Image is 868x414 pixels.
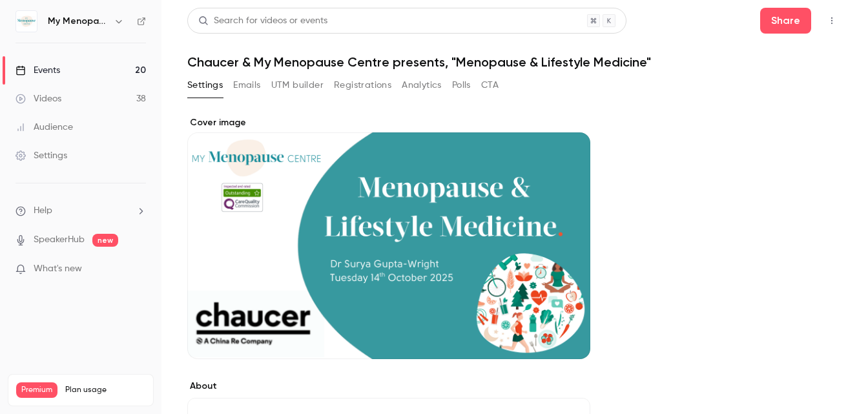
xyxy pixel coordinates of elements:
[15,92,61,105] div: Videos
[187,116,590,129] label: Cover image
[271,75,324,96] button: UTM builder
[187,380,590,393] label: About
[16,382,57,398] span: Premium
[760,8,811,34] button: Share
[481,75,499,96] button: CTA
[130,264,146,275] iframe: Noticeable Trigger
[92,234,118,247] span: new
[187,116,590,359] section: Cover image
[15,64,60,77] div: Events
[233,75,260,96] button: Emails
[34,262,82,276] span: What's new
[187,75,223,96] button: Settings
[15,204,146,218] li: help-dropdown-opener
[452,75,471,96] button: Polls
[402,75,442,96] button: Analytics
[15,121,73,134] div: Audience
[34,204,52,218] span: Help
[187,54,842,70] h1: Chaucer & My Menopause Centre presents, "Menopause & Lifestyle Medicine"
[48,15,108,28] h6: My Menopause Centre
[34,233,85,247] a: SpeakerHub
[15,149,67,162] div: Settings
[16,11,37,32] img: My Menopause Centre
[65,385,145,395] span: Plan usage
[198,14,327,28] div: Search for videos or events
[334,75,391,96] button: Registrations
